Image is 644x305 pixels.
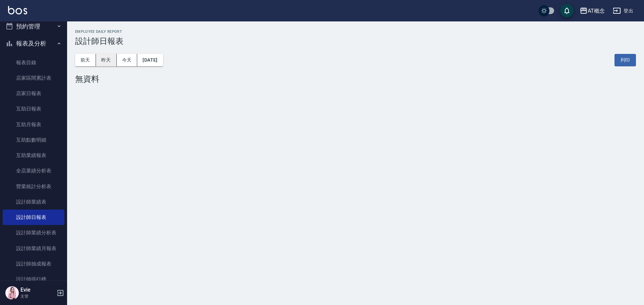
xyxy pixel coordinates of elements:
div: 無資料 [75,74,636,84]
button: 報表及分析 [3,35,64,52]
a: 店家區間累計表 [3,70,64,86]
a: 設計師抽成報表 [3,256,64,272]
a: 互助點數明細 [3,132,64,148]
h3: 設計師日報表 [75,36,636,46]
a: 設計師排行榜 [3,272,64,287]
button: 登出 [610,5,636,17]
button: 今天 [117,54,138,66]
img: Person [5,286,19,300]
a: 設計師業績月報表 [3,241,64,256]
a: 互助月報表 [3,117,64,132]
a: 互助日報表 [3,101,64,117]
button: 列印 [614,54,636,66]
button: 昨天 [96,54,117,66]
a: 互助業績報表 [3,148,64,163]
a: 報表目錄 [3,55,64,70]
img: Logo [8,6,27,14]
button: [DATE] [137,54,163,66]
a: 設計師業績表 [3,194,64,210]
button: AT概念 [577,4,607,18]
a: 設計師日報表 [3,210,64,225]
h5: Evie [20,287,55,293]
button: save [560,4,574,17]
p: 主管 [20,293,55,299]
a: 全店業績分析表 [3,163,64,178]
button: 預約管理 [3,18,64,35]
a: 設計師業績分析表 [3,225,64,240]
a: 營業統計分析表 [3,179,64,194]
div: AT概念 [588,7,605,15]
button: 前天 [75,54,96,66]
h2: Employee Daily Report [75,29,636,34]
a: 店家日報表 [3,86,64,101]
